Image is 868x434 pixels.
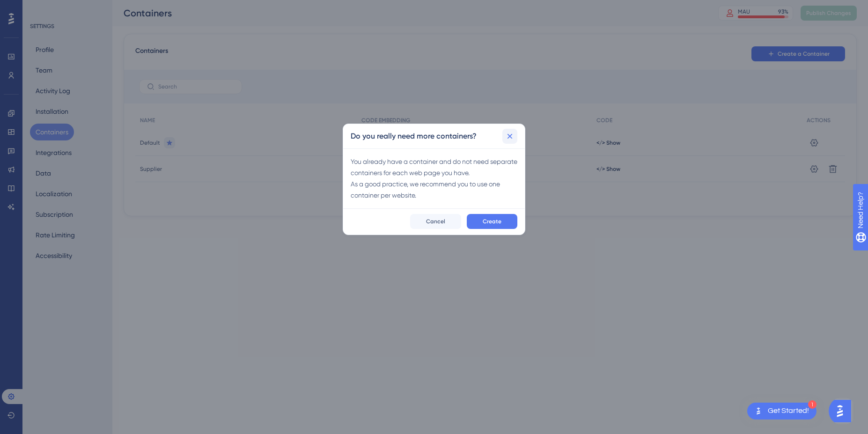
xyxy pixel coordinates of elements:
div: 1 [808,400,817,409]
h2: Do you really need more containers? [351,131,477,142]
span: Create [483,218,501,225]
span: Cancel [426,218,445,225]
span: Need Help? [22,2,59,14]
div: Open Get Started! checklist, remaining modules: 1 [747,403,817,419]
img: launcher-image-alternative-text [753,405,764,417]
iframe: UserGuiding AI Assistant Launcher [829,397,857,425]
div: Get Started! [768,406,809,416]
div: You already have a container and do not need separate containers for each web page you have. As a... [351,156,517,201]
